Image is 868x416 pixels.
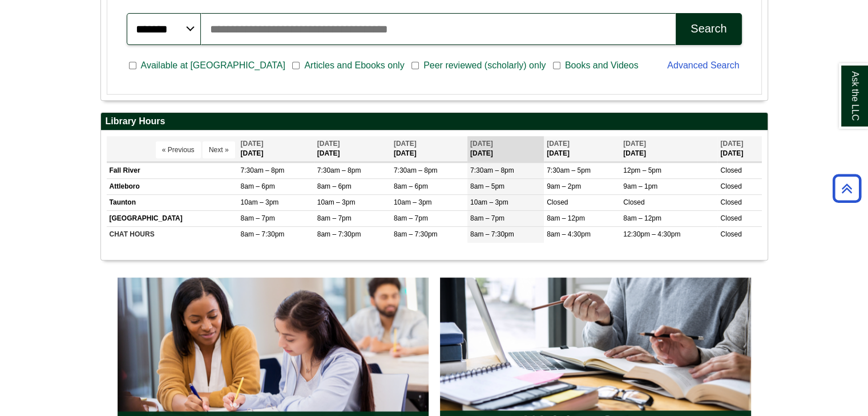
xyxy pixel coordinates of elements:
a: Advanced Search [667,60,739,70]
input: Articles and Ebooks only [292,60,300,71]
button: « Previous [156,141,201,158]
span: 7:30am – 8pm [241,166,285,174]
th: [DATE] [467,136,544,162]
span: [DATE] [317,140,340,148]
th: [DATE] [238,136,314,162]
span: Closed [720,198,741,206]
th: [DATE] [544,136,620,162]
span: 12pm – 5pm [623,166,661,174]
span: 10am – 3pm [317,198,356,206]
button: Search [676,13,741,45]
th: [DATE] [314,136,391,162]
button: Next » [203,141,235,158]
input: Available at [GEOGRAPHIC_DATA] [129,60,136,71]
span: [DATE] [623,140,646,148]
span: 12:30pm – 4:30pm [623,230,680,238]
span: [DATE] [394,140,417,148]
span: 8am – 7:30pm [394,230,438,238]
div: Search [691,22,726,35]
span: Closed [720,166,741,174]
span: Books and Videos [560,59,643,72]
span: 8am – 7pm [470,214,504,222]
span: 8am – 7pm [317,214,352,222]
td: Fall River [107,162,238,178]
span: 7:30am – 5pm [547,166,591,174]
span: Articles and Ebooks only [300,59,409,72]
span: [DATE] [241,140,264,148]
span: 8am – 12pm [623,214,661,222]
span: 8am – 7:30pm [317,230,361,238]
span: Closed [547,198,568,206]
span: Closed [720,214,741,222]
span: 8am – 7pm [394,214,428,222]
span: [DATE] [547,140,570,148]
span: 9am – 2pm [547,182,581,190]
span: 9am – 1pm [623,182,657,190]
span: [DATE] [470,140,493,148]
span: 8am – 7pm [241,214,275,222]
td: [GEOGRAPHIC_DATA] [107,211,238,227]
span: 8am – 6pm [317,182,352,190]
td: Taunton [107,195,238,211]
span: Available at [GEOGRAPHIC_DATA] [136,59,290,72]
span: Closed [720,230,741,238]
span: 8am – 6pm [394,182,428,190]
span: 10am – 3pm [241,198,279,206]
h2: Library Hours [101,113,768,130]
span: 8am – 7:30pm [241,230,285,238]
span: [DATE] [720,140,743,148]
input: Peer reviewed (scholarly) only [411,60,419,71]
span: 7:30am – 8pm [394,166,438,174]
span: Closed [623,198,644,206]
span: 10am – 3pm [394,198,432,206]
span: 8am – 12pm [547,214,585,222]
th: [DATE] [391,136,467,162]
span: 10am – 3pm [470,198,508,206]
span: Closed [720,182,741,190]
span: 7:30am – 8pm [470,166,514,174]
a: Back to Top [829,181,865,196]
input: Books and Videos [553,60,560,71]
span: 8am – 5pm [470,182,504,190]
td: CHAT HOURS [107,227,238,243]
span: 8am – 6pm [241,182,275,190]
span: 7:30am – 8pm [317,166,361,174]
td: Attleboro [107,178,238,194]
span: 8am – 4:30pm [547,230,591,238]
span: 8am – 7:30pm [470,230,514,238]
th: [DATE] [717,136,761,162]
span: Peer reviewed (scholarly) only [419,59,550,72]
th: [DATE] [620,136,717,162]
